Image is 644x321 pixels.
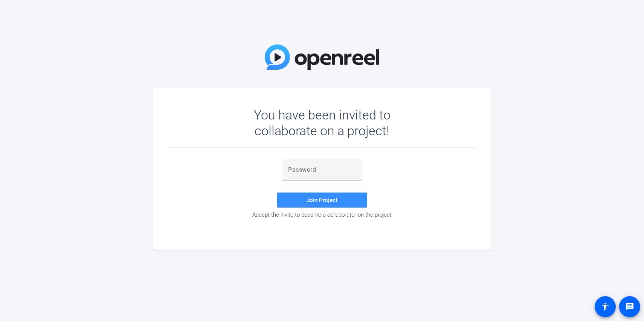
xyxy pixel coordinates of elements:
[168,211,476,218] div: Accept the invite to become a collaborator on the project
[232,107,412,139] div: You have been invited to collaborate on a project!
[265,44,379,70] img: OpenReel Logo
[277,193,367,208] button: Join Project
[307,197,337,203] span: Join Project
[601,302,610,311] mat-icon: accessibility
[288,165,356,174] input: Password
[625,302,634,311] mat-icon: message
